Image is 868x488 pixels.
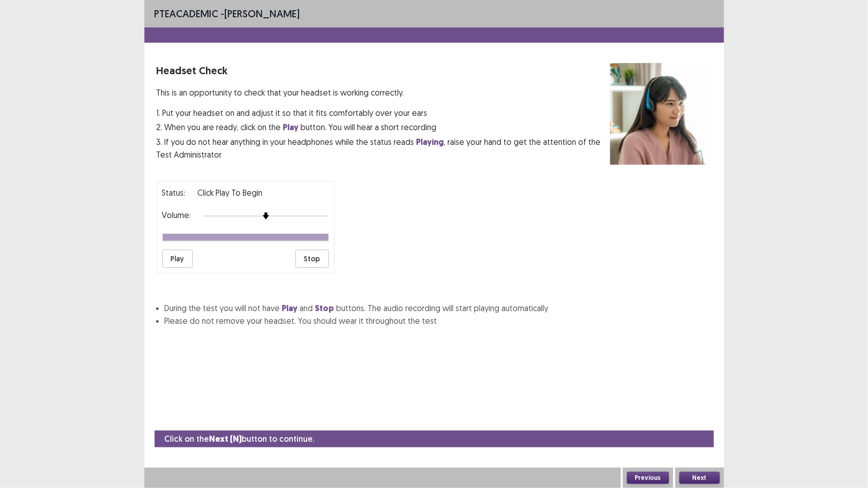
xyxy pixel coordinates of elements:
[162,250,193,268] button: Play
[157,136,610,161] p: 3. If you do not hear anything in your headphones while the status reads , raise your hand to get...
[627,472,669,484] button: Previous
[209,434,242,444] strong: Next (N)
[282,303,298,314] strong: Play
[165,315,712,327] li: Please do not remove your headset. You should wear it throughout the test
[283,122,299,133] strong: Play
[157,86,610,99] p: This is an opportunity to check that your headset is working correctly.
[165,302,712,315] li: During the test you will not have and buttons. The audio recording will start playing automatically
[157,107,610,119] p: 1. Put your headset on and adjust it so that it fits comfortably over your ears
[610,63,712,165] img: headset test
[165,433,315,445] p: Click on the button to continue.
[162,187,186,199] p: Status:
[157,63,610,78] p: Headset Check
[155,7,219,20] span: PTE academic
[157,121,610,134] p: 2. When you are ready, click on the button. You will hear a short recording
[162,209,191,221] p: Volume:
[679,472,720,484] button: Next
[315,303,335,314] strong: Stop
[295,250,329,268] button: Stop
[198,187,263,199] p: Click Play to Begin
[155,6,300,21] p: - [PERSON_NAME]
[416,137,444,147] strong: Playing
[262,212,270,220] img: arrow-thumb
